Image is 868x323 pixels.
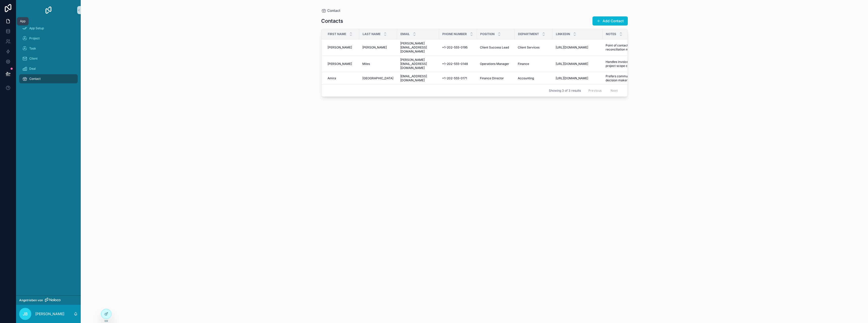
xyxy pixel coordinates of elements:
a: Operations Manager [480,62,512,66]
span: App Setup [29,26,44,30]
span: JB [23,311,28,317]
a: Client [19,54,78,63]
span: Client Services [518,45,539,49]
font: Angetrieben von [19,298,43,302]
span: Amira [328,76,336,80]
span: [GEOGRAPHIC_DATA] [362,76,393,80]
a: Client Success Lead [480,45,512,49]
a: [PERSON_NAME][EMAIL_ADDRESS][DOMAIN_NAME] [400,41,436,54]
span: Phone Number [442,32,467,36]
a: Angetrieben von [16,295,81,305]
span: First Name [328,32,346,36]
a: Client Services [518,45,550,49]
span: Last Name [363,32,381,36]
span: Deal [29,67,36,71]
span: Project [29,36,40,40]
div: scrollbarer Inhalt [16,20,81,90]
a: [PERSON_NAME] [328,45,356,49]
h1: Contacts [321,17,343,24]
span: Linkedin [556,32,570,36]
span: +1-202-555-0195 [442,45,468,49]
a: +1-202-555-0195 [442,45,474,49]
button: Add Contact [592,16,628,26]
a: Task [19,44,78,53]
span: Position [480,32,495,36]
span: Showing 3 of 3 results [549,89,581,93]
a: Contact [19,74,78,83]
span: [URL][DOMAIN_NAME] [556,76,588,80]
a: Contact [321,8,340,13]
span: Task [29,46,36,51]
a: Handles invoice approvals; loop in for project scope changes. [606,60,664,68]
a: [URL][DOMAIN_NAME] [556,45,600,49]
span: [URL][DOMAIN_NAME] [556,45,588,49]
a: Accounting [518,76,550,80]
a: Deal [19,64,78,73]
span: Department [518,32,539,36]
span: Accounting [518,76,534,80]
img: App-Logo [44,6,52,14]
span: [PERSON_NAME] [328,62,352,66]
a: Point of contact for payment reconciliation matters. [606,43,664,52]
span: Finance [518,62,529,66]
span: Email [400,32,410,36]
a: +1-202-555-0148 [442,62,474,66]
span: Client Success Lead [480,45,509,49]
span: Contact [327,8,340,13]
a: [URL][DOMAIN_NAME] [556,62,600,66]
a: [PERSON_NAME][EMAIL_ADDRESS][DOMAIN_NAME] [400,58,436,70]
span: Operations Manager [480,62,509,66]
a: [URL][DOMAIN_NAME] [556,76,600,80]
a: Project [19,34,78,43]
a: Prefers communication by email; decision maker for billing issues. [606,74,664,82]
span: Contact [29,77,41,81]
span: +1-202-555-0171 [442,76,467,80]
a: Miles [362,62,394,66]
span: [PERSON_NAME] [328,45,352,49]
a: Finance Director [480,76,512,80]
a: [PERSON_NAME] [362,45,394,49]
a: [GEOGRAPHIC_DATA] [362,76,394,80]
a: Finance [518,62,550,66]
a: [EMAIL_ADDRESS][DOMAIN_NAME] [400,74,436,82]
span: [URL][DOMAIN_NAME] [556,62,588,66]
span: Notes [606,32,616,36]
a: [PERSON_NAME] [328,62,356,66]
font: App [20,19,25,23]
span: Client [29,57,38,61]
span: +1-202-555-0148 [442,62,468,66]
a: App Setup [19,24,78,33]
span: Finance Director [480,76,504,80]
p: [PERSON_NAME] [35,311,64,316]
a: +1-202-555-0171 [442,76,474,80]
a: Amira [328,76,356,80]
span: Miles [362,62,370,66]
span: [PERSON_NAME] [362,45,387,49]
